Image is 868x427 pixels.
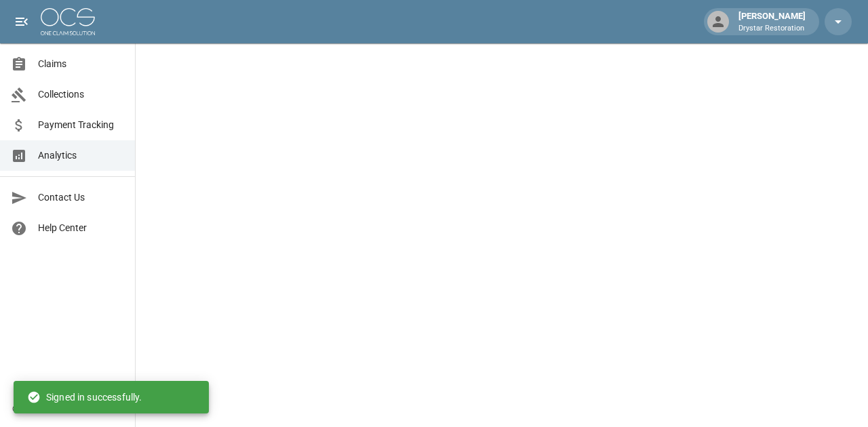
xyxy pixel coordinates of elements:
span: Payment Tracking [38,118,124,132]
span: Collections [38,87,124,102]
img: ocs-logo-white-transparent.png [41,8,95,35]
iframe: Embedded Dashboard [136,43,868,423]
div: [PERSON_NAME] [733,9,811,34]
button: open drawer [8,8,35,35]
div: © 2025 One Claim Solution [12,402,123,415]
span: Help Center [38,221,124,235]
span: Contact Us [38,190,124,205]
p: Drystar Restoration [738,23,806,35]
div: Signed in successfully. [27,385,142,409]
span: Claims [38,57,124,71]
span: Analytics [38,148,124,163]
